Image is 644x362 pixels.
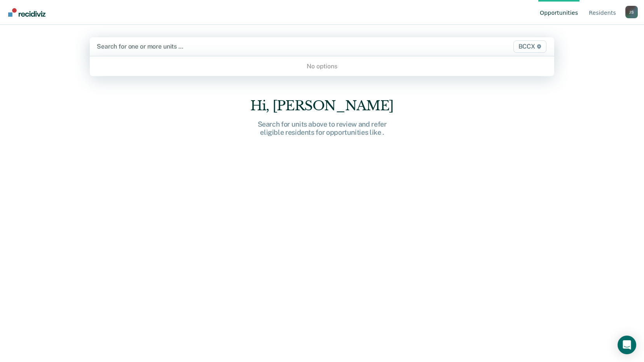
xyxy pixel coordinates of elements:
[198,98,447,114] div: Hi, [PERSON_NAME]
[618,336,636,354] div: Open Intercom Messenger
[513,40,546,53] span: BCCX
[90,59,554,73] div: No options
[8,8,45,17] img: Recidiviz
[625,6,638,18] button: Profile dropdown button
[198,120,447,137] div: Search for units above to review and refer eligible residents for opportunities like .
[625,6,638,18] div: J S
